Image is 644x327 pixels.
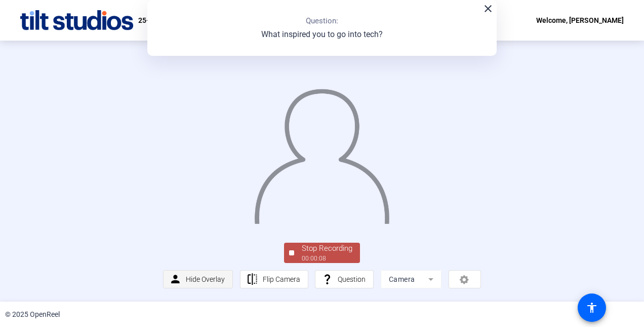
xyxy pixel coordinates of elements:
[306,15,338,27] p: Question:
[284,243,360,264] button: Stop Recording00:00:08
[163,270,233,288] button: Hide Overlay
[261,28,383,41] p: What inspired you to go into tech?
[302,254,352,263] div: 00:00:08
[338,275,366,283] span: Question
[240,270,308,288] button: Flip Camera
[246,273,259,286] mat-icon: flip
[302,243,352,254] div: Stop Recording
[253,81,390,224] img: overlay
[169,273,182,286] mat-icon: person
[5,309,60,320] div: © 2025 OpenReel
[138,14,315,26] p: 25-18190359-OPT-Optum Tech Oct Town Hall self-reco
[315,270,374,288] button: Question
[186,275,225,283] span: Hide Overlay
[20,10,133,30] img: OpenReel logo
[536,14,624,26] div: Welcome, [PERSON_NAME]
[482,3,494,15] mat-icon: close
[263,275,300,283] span: Flip Camera
[586,302,598,314] mat-icon: accessibility
[321,273,334,286] mat-icon: question_mark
